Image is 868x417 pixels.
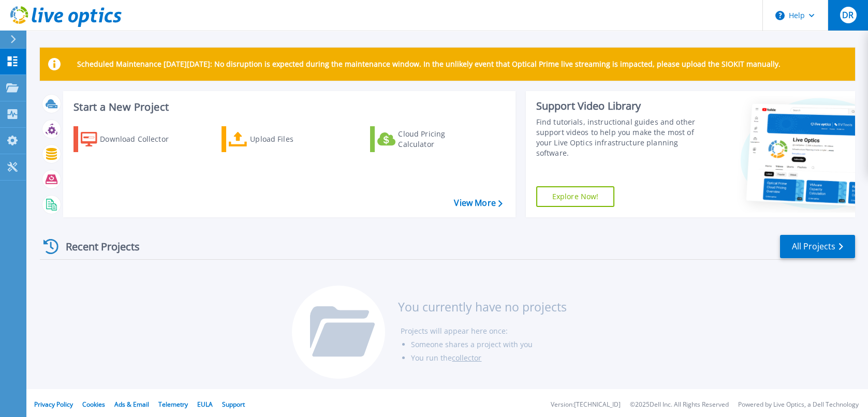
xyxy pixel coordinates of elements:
a: Privacy Policy [34,400,73,409]
a: Cloud Pricing Calculator [370,126,486,152]
a: View More [454,198,502,208]
a: Telemetry [158,400,188,409]
a: Explore Now! [536,186,615,207]
div: Download Collector [100,129,183,150]
a: Upload Files [222,126,337,152]
a: Cookies [82,400,105,409]
a: Support [222,400,245,409]
li: You run the [411,351,567,365]
a: collector [452,353,481,363]
div: Cloud Pricing Calculator [398,129,481,150]
h3: You currently have no projects [398,301,567,312]
p: Scheduled Maintenance [DATE][DATE]: No disruption is expected during the maintenance window. In t... [77,60,781,68]
a: EULA [197,400,213,409]
h3: Start a New Project [73,101,502,113]
span: DR [842,11,854,19]
a: Ads & Email [114,400,149,409]
li: Projects will appear here once: [401,324,567,338]
li: Powered by Live Optics, a Dell Technology [738,401,859,408]
li: Someone shares a project with you [411,338,567,351]
div: Support Video Library [536,99,703,113]
a: All Projects [780,235,855,258]
a: Download Collector [73,126,189,152]
li: Version: [TECHNICAL_ID] [551,401,621,408]
div: Upload Files [250,129,333,150]
li: © 2025 Dell Inc. All Rights Reserved [630,401,729,408]
div: Recent Projects [40,234,154,259]
div: Find tutorials, instructional guides and other support videos to help you make the most of your L... [536,117,703,158]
